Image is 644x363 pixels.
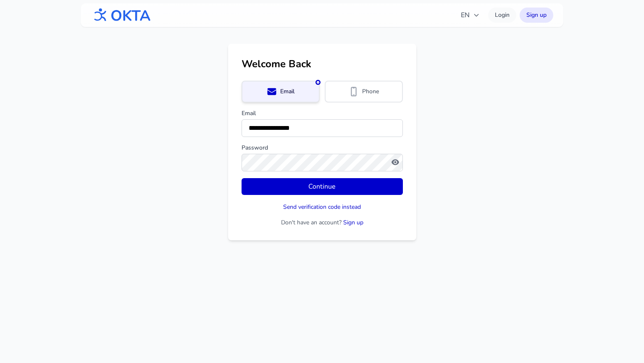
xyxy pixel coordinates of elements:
img: OKTA logo [91,4,151,26]
a: Sign up [343,218,363,226]
p: Don't have an account? [242,218,403,227]
a: Sign up [520,8,553,23]
button: EN [456,7,485,24]
span: EN [461,10,480,20]
span: Email [280,87,294,96]
span: Phone [362,87,379,96]
label: Email [242,109,403,118]
a: Login [488,8,516,23]
h1: Welcome Back [242,57,403,71]
label: Password [242,144,403,152]
button: Send verification code instead [283,203,361,211]
button: Continue [242,178,403,195]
